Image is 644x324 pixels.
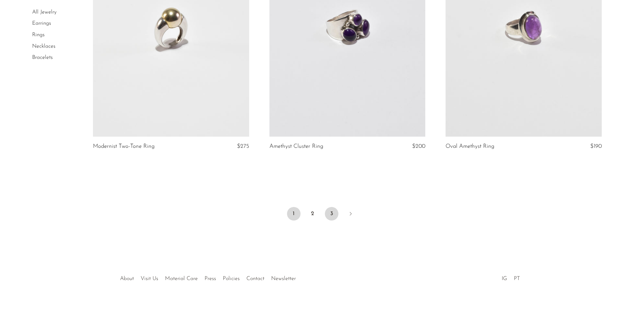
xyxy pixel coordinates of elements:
[590,143,602,149] span: $190
[306,207,319,221] a: 2
[325,207,338,221] a: 3
[32,21,51,26] a: Earrings
[93,143,154,149] a: Modernist Two-Tone Ring
[141,276,158,281] a: Visit Us
[32,9,56,15] a: All Jewelry
[117,271,299,283] ul: Quick links
[205,276,216,281] a: Press
[120,276,134,281] a: About
[165,276,198,281] a: Material Care
[32,32,45,38] a: Rings
[412,143,425,149] span: $200
[237,143,249,149] span: $275
[344,207,357,222] a: Next
[246,276,264,281] a: Contact
[32,55,53,60] a: Bracelets
[514,276,520,281] a: PT
[446,143,494,149] a: Oval Amethyst Ring
[287,207,301,221] span: 1
[32,44,55,49] a: Necklaces
[502,276,507,281] a: IG
[223,276,240,281] a: Policies
[269,143,323,149] a: Amethyst Cluster Ring
[498,271,523,283] ul: Social Medias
